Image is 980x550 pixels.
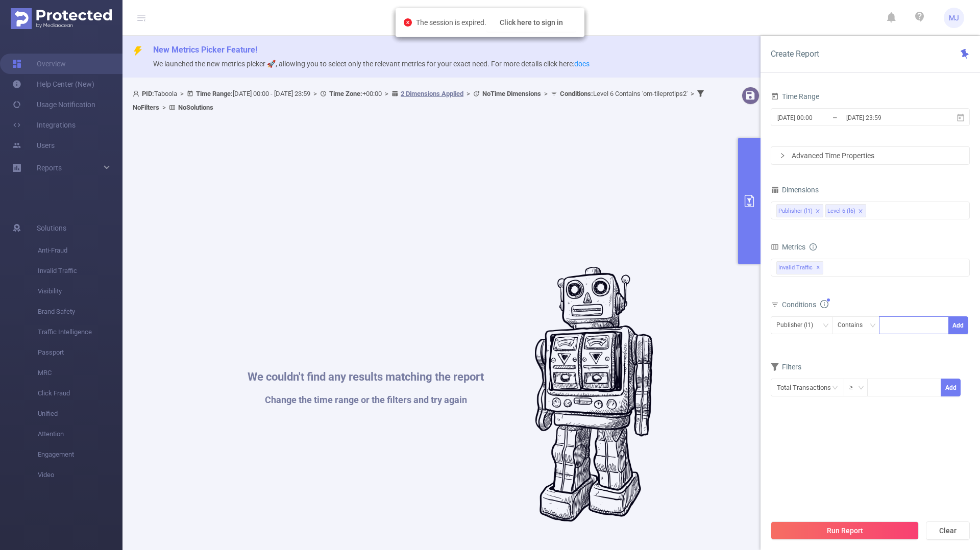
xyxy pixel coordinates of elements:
li: Publisher (l1) [776,204,823,217]
i: icon: right [779,153,786,159]
a: Users [12,135,55,156]
span: New Metrics Picker Feature! [153,45,257,55]
div: Level 6 (l6) [827,205,855,218]
div: Contains [838,317,870,334]
span: Taboola [DATE] 00:00 - [DATE] 23:59 +00:00 [133,90,706,111]
span: Dimensions [771,186,819,194]
span: MJ [949,8,959,28]
button: Click here to sign in [486,13,576,32]
i: icon: down [858,385,864,392]
div: icon: rightAdvanced Time Properties [771,147,969,164]
span: Anti-Fraud [38,240,122,261]
span: Passport [38,342,122,363]
i: icon: user [133,90,142,97]
span: Invalid Traffic [38,261,122,281]
span: > [177,90,187,97]
span: Conditions [782,301,828,309]
span: > [310,90,320,97]
a: Usage Notification [12,94,95,115]
span: > [159,104,169,111]
a: Integrations [12,115,76,135]
span: Invalid Traffic [776,261,823,274]
i: icon: close [815,209,820,215]
i: icon: thunderbolt [133,46,143,56]
span: Visibility [38,281,122,302]
button: Run Report [771,521,919,540]
li: Level 6 (l6) [825,204,866,217]
span: Click Fraud [38,383,122,404]
span: Video [38,465,122,485]
a: docs [574,60,590,68]
i: icon: close-circle [404,18,412,27]
b: No Filters [133,104,159,111]
span: Brand Safety [38,302,122,322]
span: Filters [771,363,801,371]
a: Reports [37,158,62,178]
span: > [541,90,551,97]
i: icon: down [823,322,829,330]
span: The session is expired. [416,18,576,27]
a: Help Center (New) [12,74,94,94]
span: Level 6 Contains 'om-tileprotips2' [560,90,688,97]
span: Reports [37,164,62,172]
span: Attention [38,424,122,444]
h1: Change the time range or the filters and try again [248,395,484,405]
i: icon: close [858,209,863,215]
div: Publisher (l1) [776,317,820,334]
span: Engagement [38,444,122,465]
div: Publisher (l1) [778,205,813,218]
span: > [382,90,391,97]
b: No Time Dimensions [482,90,541,97]
img: # [535,267,653,522]
h1: We couldn't find any results matching the report [248,371,484,383]
i: icon: down [870,322,876,330]
span: Time Range [771,92,819,101]
input: End date [845,111,928,124]
button: Add [941,379,961,396]
button: Clear [926,521,970,540]
b: Conditions : [560,90,593,97]
b: Time Range: [196,90,233,97]
span: > [688,90,697,97]
img: Protected Media [11,8,112,29]
span: Unified [38,404,122,424]
b: PID: [142,90,154,97]
b: No Solutions [178,104,213,111]
input: Start date [776,111,859,124]
button: Add [948,316,968,334]
span: MRC [38,363,122,383]
b: Time Zone: [329,90,362,97]
i: icon: info-circle [810,243,817,251]
span: Metrics [771,243,805,251]
span: Solutions [37,218,66,238]
span: > [463,90,473,97]
span: ✕ [816,262,820,274]
span: We launched the new metrics picker 🚀, allowing you to select only the relevant metrics for your e... [153,60,590,68]
i: icon: info-circle [820,300,828,308]
a: Overview [12,54,66,74]
u: 2 Dimensions Applied [401,90,463,97]
span: Traffic Intelligence [38,322,122,342]
div: ≥ [849,379,860,396]
span: Create Report [771,49,819,59]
